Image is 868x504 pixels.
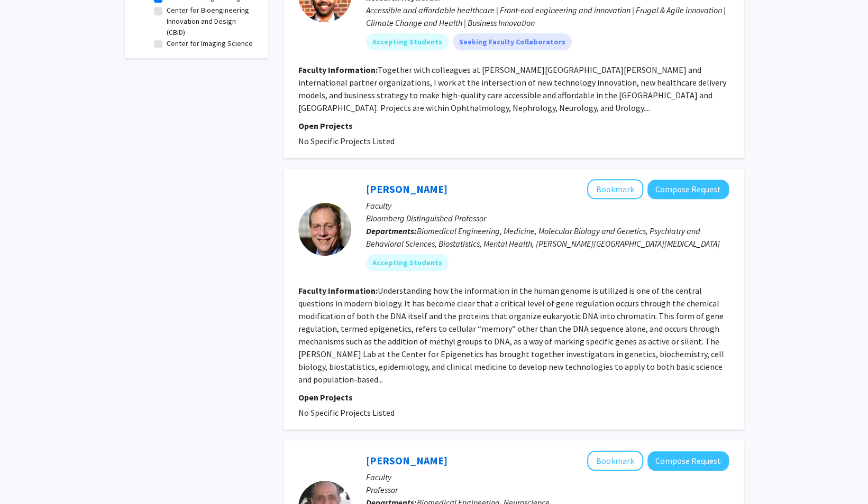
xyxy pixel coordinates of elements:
[453,33,572,50] mat-chip: Seeking Faculty Collaborators
[823,456,860,496] iframe: Chat
[366,483,729,496] p: Professor
[167,5,254,38] label: Center for Bioengineering Innovation and Design (CBID)
[366,226,417,236] b: Departments:
[298,64,378,75] b: Faculty Information:
[298,391,729,404] p: Open Projects
[167,38,253,49] label: Center for Imaging Science
[298,285,724,385] fg-read-more: Understanding how the information in the human genome is utilized is one of the central questions...
[647,451,729,471] button: Compose Request to Reza Shadmehr
[366,254,449,271] mat-chip: Accepting Students
[587,179,643,199] button: Add Andy Feinberg to Bookmarks
[298,285,378,296] b: Faculty Information:
[366,212,729,225] p: Bloomberg Distinguished Professor
[366,4,729,29] div: Accessible and affordable healthcare | Front-end engineering and innovation | Frugal & Agile inno...
[366,226,720,249] span: Biomedical Engineering, Medicine, Molecular Biology and Genetics, Psychiatry and Behavioral Scien...
[298,64,726,113] fg-read-more: Together with colleagues at [PERSON_NAME][GEOGRAPHIC_DATA][PERSON_NAME] and international partner...
[366,182,447,195] a: [PERSON_NAME]
[366,33,449,50] mat-chip: Accepting Students
[366,199,729,212] p: Faculty
[298,407,395,418] span: No Specific Projects Listed
[647,180,729,199] button: Compose Request to Andy Feinberg
[298,119,729,132] p: Open Projects
[587,451,643,471] button: Add Reza Shadmehr to Bookmarks
[366,471,729,483] p: Faculty
[298,136,395,146] span: No Specific Projects Listed
[366,454,447,467] a: [PERSON_NAME]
